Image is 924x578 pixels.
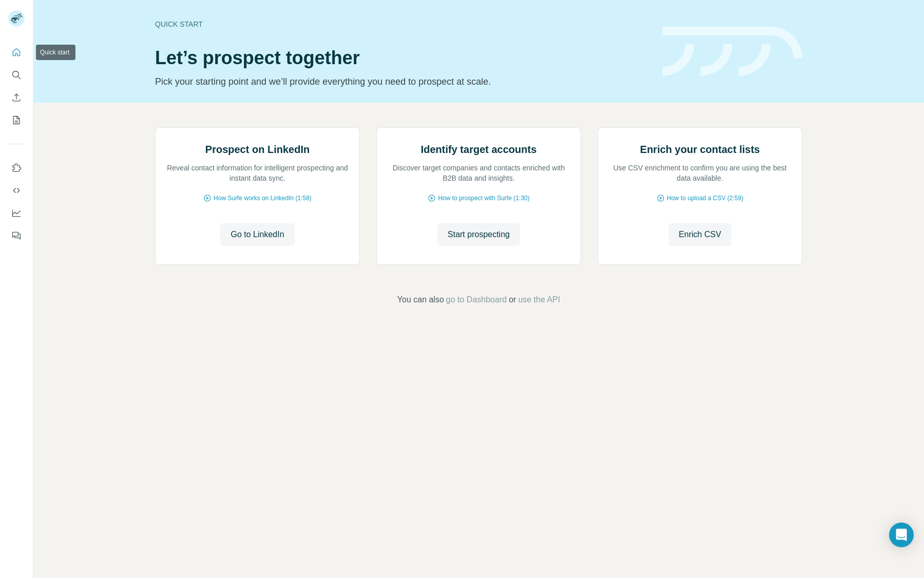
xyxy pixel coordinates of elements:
[667,194,743,203] span: How to upload a CSV (2:59)
[8,204,25,222] button: Dashboard
[205,142,310,157] h2: Prospect on LinkedIn
[8,66,25,84] button: Search
[889,523,914,547] div: Open Intercom Messenger
[668,223,731,246] button: Enrich CSV
[8,159,25,177] button: Use Surfe on LinkedIn
[448,228,510,241] span: Start prospecting
[214,194,312,203] span: How Surfe works on LinkedIn (1:58)
[679,228,721,241] span: Enrich CSV
[8,181,25,200] button: Use Surfe API
[8,111,25,129] button: My lists
[446,294,507,306] button: go to Dashboard
[155,48,650,68] h1: Let’s prospect together
[662,27,802,76] img: banner
[397,294,444,306] span: You can also
[421,142,537,157] h2: Identify target accounts
[438,194,529,203] span: How to prospect with Surfe (1:30)
[509,294,516,306] span: or
[8,43,25,62] button: Quick start
[230,228,284,241] span: Go to LinkedIn
[155,74,650,89] p: Pick your starting point and we’ll provide everything you need to prospect at scale.
[437,223,520,246] button: Start prospecting
[8,226,25,245] button: Feedback
[518,294,560,306] button: use the API
[387,163,570,183] p: Discover target companies and contacts enriched with B2B data and insights.
[640,142,760,157] h2: Enrich your contact lists
[608,163,792,183] p: Use CSV enrichment to confirm you are using the best data available.
[166,163,349,183] p: Reveal contact information for intelligent prospecting and instant data sync.
[155,19,650,29] div: Quick start
[220,223,294,246] button: Go to LinkedIn
[8,88,25,107] button: Enrich CSV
